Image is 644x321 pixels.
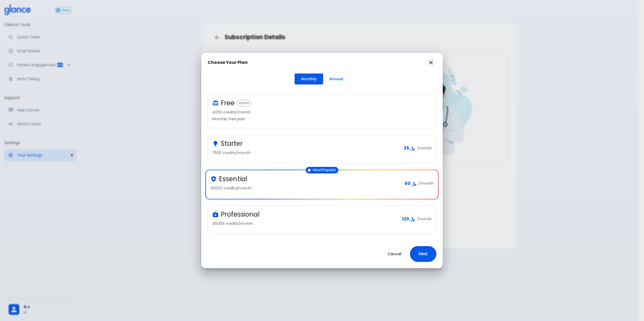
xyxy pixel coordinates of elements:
[402,216,415,222] span: ﷼ 120
[219,174,247,183] h3: Essential
[410,246,436,262] button: Next
[381,249,408,260] button: Cancel
[295,74,323,85] button: Monthly
[221,210,259,219] h3: Professional
[417,216,432,222] p: /month
[212,221,398,226] p: 45000 credits/month
[405,181,416,186] span: ﷼ 60
[212,150,400,155] p: 7500 credits/month
[221,99,235,107] h3: Free
[237,101,251,105] span: Active
[419,181,434,186] p: /month
[212,116,427,122] p: Monthly free plan
[404,145,415,151] span: ﷼ 25
[212,110,427,115] p: 4000 credits/month
[323,74,350,85] button: Annual
[208,60,248,65] h2: Choose Your Plan
[311,168,338,172] span: Most Popular
[417,145,432,151] p: /month
[210,185,400,191] p: 20000 credits/month
[221,139,243,148] h3: Starter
